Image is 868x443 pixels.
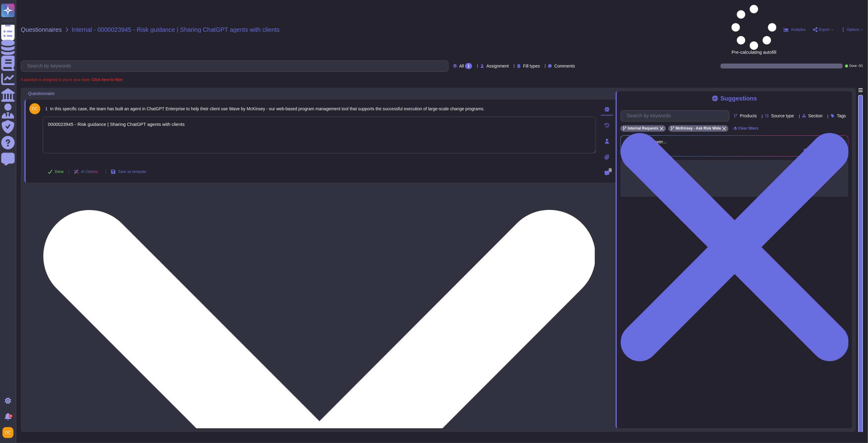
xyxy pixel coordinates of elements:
[50,106,485,111] span: In this specific case, the team has built an agent in ChatGPT Enterprise to help their client use...
[459,64,464,68] span: All
[24,61,448,71] input: Search by keywords
[791,28,806,31] span: Analytics
[21,27,62,33] span: Questionnaires
[732,5,776,54] span: Pre-calculating autofill
[465,63,472,69] div: 1
[28,91,55,96] span: Questionnaire
[859,64,863,68] span: 0 / 1
[523,64,540,68] span: Fill types
[29,103,40,114] img: user
[43,107,48,111] span: 1
[9,414,13,418] div: 9+
[43,117,596,153] textarea: 0000023945 - Risk guidance | Sharing ChatGPT agents with clients
[91,78,123,82] b: Click here to filter
[819,28,830,31] span: Export
[624,111,729,121] input: Search by keywords
[849,64,858,68] span: Done:
[21,78,123,82] span: A question is assigned to you or your team.
[847,28,859,31] span: Options
[2,427,13,438] img: user
[72,27,280,33] span: Internal - 0000023945 - Risk guidance | Sharing ChatGPT agents with clients
[1,426,18,439] button: user
[609,168,612,172] span: 0
[486,64,509,68] span: Assignment
[554,64,575,68] span: Comments
[784,27,806,32] button: Analytics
